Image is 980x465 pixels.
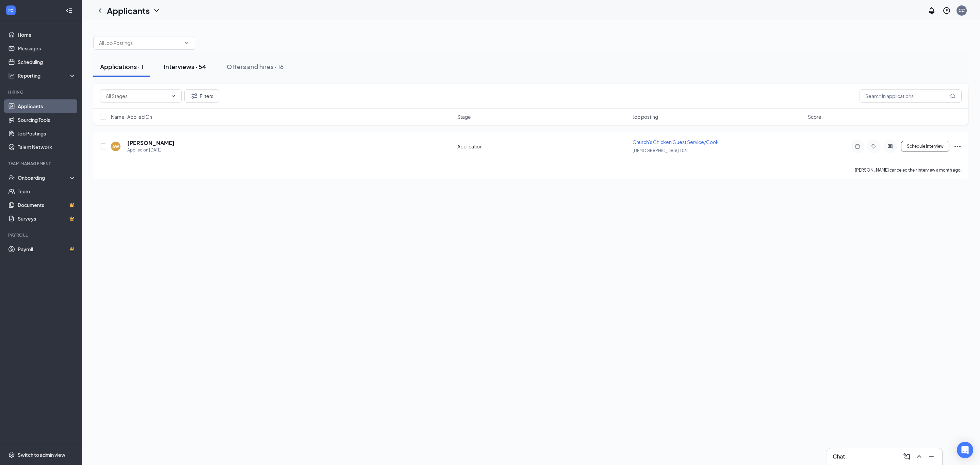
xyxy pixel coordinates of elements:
svg: ChevronDown [184,40,190,46]
input: All Job Postings [99,39,181,47]
button: ChevronUp [914,451,925,462]
span: Job posting [633,113,658,120]
svg: QuestionInfo [943,6,951,15]
svg: Analysis [8,72,15,79]
a: SurveysCrown [18,212,76,225]
span: Name · Applied On [111,113,152,120]
svg: ActiveChat [886,144,894,149]
div: Applications · 1 [100,62,143,71]
div: Hiring [8,89,75,95]
div: Reporting [18,72,76,79]
svg: Collapse [66,7,72,14]
svg: ChevronDown [170,93,176,99]
input: Search in applications [860,89,962,103]
a: Home [18,28,76,42]
svg: Notifications [928,6,936,15]
input: All Stages [106,92,168,100]
h3: Chat [833,453,845,460]
svg: Ellipses [953,142,962,150]
div: C# [959,7,965,13]
svg: ComposeMessage [903,452,911,461]
a: PayrollCrown [18,242,76,256]
svg: UserCheck [8,174,15,181]
div: Team Management [8,161,75,166]
h1: Applicants [107,5,150,16]
button: Schedule Interview [901,141,949,152]
span: Stage [457,113,471,120]
a: Job Postings [18,127,76,140]
a: Applicants [18,99,76,113]
span: Score [808,113,821,120]
svg: Filter [190,92,198,100]
svg: WorkstreamLogo [7,7,14,14]
button: ComposeMessage [901,451,912,462]
button: Minimize [926,451,937,462]
div: AW [112,144,119,149]
div: Application [457,143,628,150]
a: Sourcing Tools [18,113,76,127]
a: Messages [18,42,76,55]
a: Scheduling [18,55,76,69]
svg: ChevronLeft [96,6,104,15]
div: Onboarding [18,174,70,181]
div: Interviews · 54 [164,62,206,71]
svg: Minimize [927,452,935,461]
h5: [PERSON_NAME] [127,139,175,147]
a: Team [18,185,76,198]
svg: Note [853,144,862,149]
button: Filter Filters [184,89,219,103]
div: Switch to admin view [18,451,65,458]
div: Offers and hires · 16 [227,62,284,71]
span: [DEMOGRAPHIC_DATA] 106 [633,148,687,153]
svg: ChevronDown [152,6,161,15]
div: Open Intercom Messenger [957,442,973,458]
div: Payroll [8,232,75,238]
span: Church's Chicken Guest Service/Cook [633,139,719,145]
svg: MagnifyingGlass [950,93,955,99]
div: [PERSON_NAME] canceled their interview a month ago. [855,167,962,174]
div: Applied on [DATE] [127,147,175,154]
a: Talent Network [18,140,76,154]
svg: Tag [870,144,878,149]
a: DocumentsCrown [18,198,76,212]
svg: Settings [8,451,15,458]
svg: ChevronUp [915,452,923,461]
